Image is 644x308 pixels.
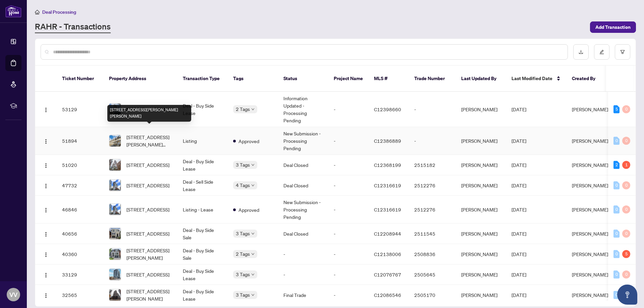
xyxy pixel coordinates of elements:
img: Logo [43,272,49,278]
td: - [328,285,369,305]
span: C12368199 [374,162,401,168]
th: Project Name [328,66,369,92]
span: 4 Tags [236,181,250,189]
span: [PERSON_NAME] [572,138,608,144]
th: Created By [567,66,607,92]
span: C12316619 [374,182,401,188]
th: Transaction Type [177,66,228,92]
span: [PERSON_NAME] [572,182,608,188]
td: [PERSON_NAME] [456,196,506,224]
td: [PERSON_NAME] [456,285,506,305]
img: Logo [43,207,49,213]
button: Logo [41,135,51,146]
span: [PERSON_NAME] [572,231,608,237]
img: Logo [43,163,49,168]
td: New Submission - Processing Pending [278,196,328,224]
td: Final Trade [278,285,328,305]
td: [PERSON_NAME] [456,155,506,175]
td: 46846 [57,196,104,224]
td: Deal - Buy Side Sale [177,224,228,244]
button: Logo [41,104,51,115]
span: C12208944 [374,231,401,237]
td: Information Updated - Processing Pending [278,92,328,127]
span: [PERSON_NAME] [572,251,608,257]
span: C12316619 [374,206,401,212]
td: - [328,196,369,224]
div: 0 [622,205,630,213]
div: 0 [613,250,620,258]
div: 0 [613,137,620,145]
td: 40360 [57,244,104,264]
img: Logo [43,293,49,298]
button: download [573,44,589,60]
button: Open asap [617,285,637,305]
td: 51020 [57,155,104,175]
button: Logo [41,249,51,259]
td: Deal - Buy Side Lease [177,285,228,305]
span: C12398660 [374,106,401,112]
th: Status [278,66,328,92]
div: 5 [622,250,630,258]
div: 0 [613,205,620,213]
td: - [409,92,456,127]
td: 53129 [57,92,104,127]
img: Logo [43,139,49,144]
div: 2 [613,161,620,169]
th: Trade Number [409,66,456,92]
span: [PERSON_NAME] [572,206,608,212]
td: 2511545 [409,224,456,244]
span: C12386889 [374,138,401,144]
img: thumbnail-img [109,248,121,260]
span: home [35,10,40,14]
span: Approved [238,206,259,213]
th: MLS # [369,66,409,92]
td: - [328,155,369,175]
span: down [251,184,255,187]
td: Deal - Sell Side Lease [177,175,228,196]
span: down [251,252,255,256]
img: Logo [43,107,49,113]
span: 3 Tags [236,230,250,237]
span: [STREET_ADDRESS][PERSON_NAME] [126,247,172,261]
span: [STREET_ADDRESS][PERSON_NAME] [126,288,172,302]
td: 2505170 [409,285,456,305]
img: Logo [43,183,49,189]
td: 33129 [57,264,104,285]
td: Deal Closed [278,224,328,244]
span: [DATE] [512,138,526,144]
button: Logo [41,180,51,191]
span: 3 Tags [236,161,250,169]
span: C12076767 [374,271,401,278]
td: - [328,224,369,244]
td: Deal - Buy Side Lease [177,155,228,175]
span: [STREET_ADDRESS] [126,271,169,278]
span: [STREET_ADDRESS] [126,182,169,189]
td: [PERSON_NAME] [456,224,506,244]
td: Deal Closed [278,175,328,196]
button: filter [615,44,630,60]
td: - [328,92,369,127]
img: thumbnail-img [109,289,121,301]
td: 40656 [57,224,104,244]
div: 0 [613,181,620,189]
span: VV [9,290,17,299]
th: Ticket Number [57,66,104,92]
img: thumbnail-img [109,135,121,146]
img: logo [5,5,21,17]
td: [PERSON_NAME] [456,175,506,196]
td: Deal - Buy Side Lease [177,264,228,285]
div: 0 [613,270,620,279]
div: [STREET_ADDRESS][PERSON_NAME][PERSON_NAME] [107,105,191,122]
td: 47732 [57,175,104,196]
td: [PERSON_NAME] [456,244,506,264]
div: 1 [622,161,630,169]
th: Tags [228,66,278,92]
span: [STREET_ADDRESS] [126,230,169,237]
td: 2508836 [409,244,456,264]
th: Last Updated By [456,66,506,92]
td: - [328,175,369,196]
span: [DATE] [512,251,526,257]
img: thumbnail-img [109,269,121,280]
span: [PERSON_NAME] [572,106,608,112]
span: Last Modified Date [512,75,552,82]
